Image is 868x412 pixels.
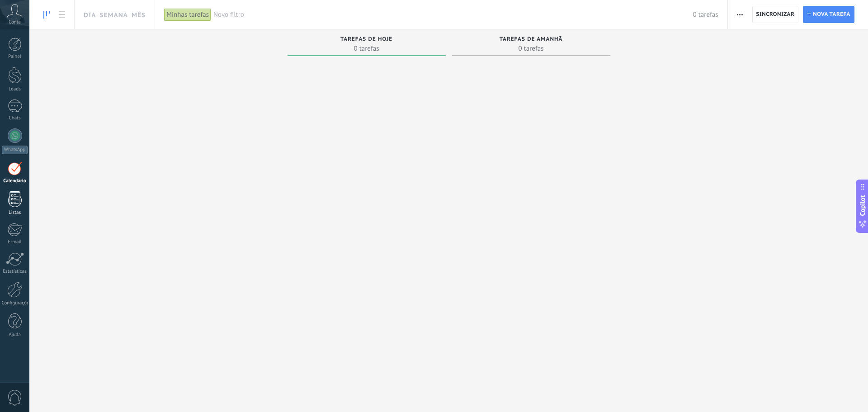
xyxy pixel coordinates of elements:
div: Tarefas de hoje [292,36,441,44]
div: Chats [2,115,28,121]
div: Ajuda [2,332,28,338]
a: Lista de tarefas [54,6,70,24]
span: Copilot [858,195,867,216]
span: 0 tarefas [457,44,606,53]
span: Sincronizar [756,12,795,17]
span: 0 tarefas [292,44,441,53]
div: Calendário [2,178,28,184]
span: Tarefas de hoje [340,36,392,43]
a: Quadro de tarefas [39,6,54,24]
button: Mais [733,6,746,23]
span: Tarefas de amanhã [500,36,563,43]
div: Painel [2,54,28,60]
button: Nova tarefa [803,6,854,23]
div: Tarefas de amanhã [457,36,606,44]
span: Conta [9,19,21,25]
div: Minhas tarefas [164,8,211,21]
div: Configurações [2,300,28,306]
div: E-mail [2,239,28,245]
div: Estatísticas [2,269,28,275]
div: WhatsApp [2,146,28,154]
span: Novo filtro [213,10,693,19]
button: Sincronizar [752,6,799,23]
div: Leads [2,86,28,92]
span: 0 tarefas [693,10,718,19]
span: Nova tarefa [813,6,850,23]
div: Listas [2,210,28,216]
